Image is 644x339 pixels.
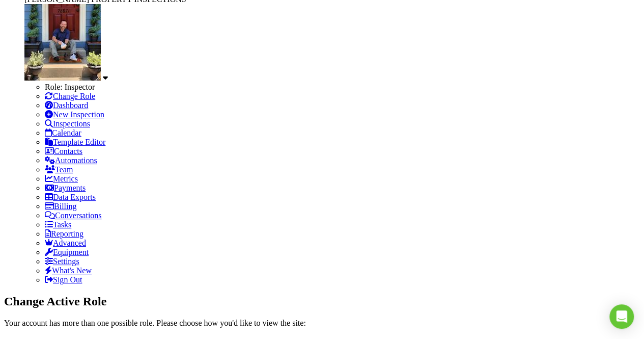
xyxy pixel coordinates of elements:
a: Automations [45,156,97,165]
a: Calendar [45,128,81,137]
a: Conversations [45,211,102,220]
a: Equipment [45,248,89,256]
span: Role: Inspector [45,83,95,91]
div: Open Intercom Messenger [609,304,634,329]
h2: Change Active Role [4,295,640,308]
a: Reporting [45,229,83,238]
a: Dashboard [45,101,88,110]
a: Settings [45,257,79,266]
a: Change Role [45,92,95,100]
a: Data Exports [45,193,96,201]
a: Billing [45,202,76,211]
a: Team [45,165,73,174]
a: What's New [45,266,92,275]
a: Advanced [45,239,86,247]
a: Inspections [45,119,90,128]
a: Template Editor [45,138,105,146]
a: Contacts [45,147,82,155]
a: Sign Out [45,275,82,284]
a: Metrics [45,174,78,183]
p: Your account has more than one possible role. Please choose how you'd like to view the site: [4,319,640,328]
img: white_shoesb.jpg [24,4,101,81]
a: Payments [45,184,86,192]
a: Tasks [45,220,71,229]
a: New Inspection [45,110,104,119]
